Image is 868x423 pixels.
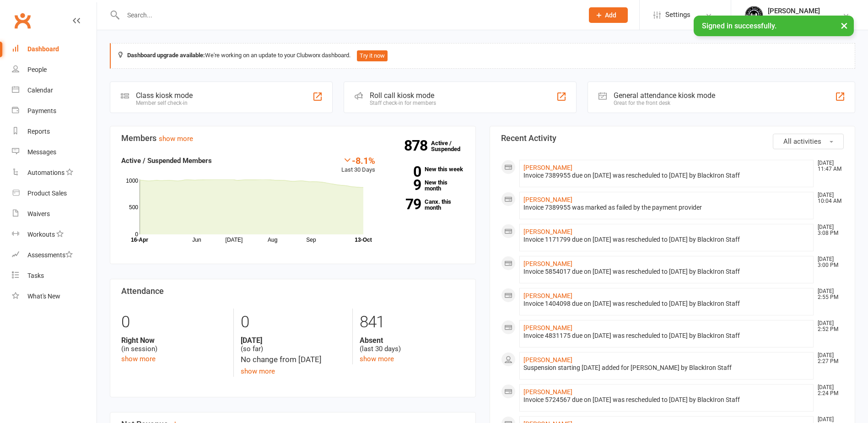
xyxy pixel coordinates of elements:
[783,137,821,146] span: All activities
[389,199,464,211] a: 79Canx. this month
[813,352,843,364] time: [DATE] 2:27 PM
[12,142,97,163] a: Messages
[241,367,275,375] a: show more
[501,134,844,143] h3: Recent Activity
[768,7,820,15] div: [PERSON_NAME]
[389,197,421,211] strong: 79
[523,356,572,363] a: [PERSON_NAME]
[121,336,226,345] strong: Right Now
[159,135,193,143] a: show more
[813,192,843,204] time: [DATE] 10:04 AM
[370,100,436,106] div: Staff check-in for members
[360,355,394,363] a: show more
[12,183,97,204] a: Product Sales
[773,134,844,149] button: All activities
[389,166,464,172] a: 0New this week
[121,336,226,353] div: (in session)
[27,231,55,238] div: Workouts
[12,60,97,80] a: People
[136,91,193,100] div: Class kiosk mode
[27,251,73,259] div: Assessments
[12,266,97,286] a: Tasks
[813,288,843,300] time: [DATE] 2:55 PM
[745,6,763,24] img: thumb_image1623296242.png
[389,178,421,192] strong: 9
[360,336,464,345] strong: Absent
[341,155,375,175] div: Last 30 Days
[523,324,572,331] a: [PERSON_NAME]
[357,50,388,61] button: Try it now
[27,293,60,300] div: What's New
[12,245,97,266] a: Assessments
[110,43,855,69] div: We're working on an update to your Clubworx dashboard.
[127,52,205,59] strong: Dashboard upgrade available:
[813,224,843,236] time: [DATE] 3:08 PM
[27,148,56,156] div: Messages
[523,332,810,340] div: Invoice 4831175 due on [DATE] was rescheduled to [DATE] by BlackIron Staff
[523,388,572,396] a: [PERSON_NAME]
[241,353,345,366] div: No change from [DATE]
[360,309,464,336] div: 841
[27,190,67,197] div: Product Sales
[121,157,212,165] strong: Active / Suspended Members
[523,196,572,203] a: [PERSON_NAME]
[12,80,97,101] a: Calendar
[702,22,776,30] span: Signed in successfully.
[768,15,820,23] div: Black Iron Gym
[523,228,572,235] a: [PERSON_NAME]
[614,100,715,106] div: Great for the front desk
[12,39,97,60] a: Dashboard
[121,309,226,336] div: 0
[136,100,193,106] div: Member self check-in
[813,385,843,396] time: [DATE] 2:24 PM
[27,128,50,135] div: Reports
[836,16,852,35] button: ×
[523,396,810,404] div: Invoice 5724567 due on [DATE] was rescheduled to [DATE] by BlackIron Staff
[523,364,810,372] div: Suspension starting [DATE] added for [PERSON_NAME] by BlackIron Staff
[370,91,436,100] div: Roll call kiosk mode
[523,172,810,179] div: Invoice 7389955 due on [DATE] was rescheduled to [DATE] by BlackIron Staff
[12,204,97,224] a: Waivers
[241,336,345,353] div: (so far)
[523,300,810,308] div: Invoice 1404098 due on [DATE] was rescheduled to [DATE] by BlackIron Staff
[523,204,810,211] div: Invoice 7389955 was marked as failed by the payment provider
[120,9,577,22] input: Search...
[11,9,34,32] a: Clubworx
[523,236,810,244] div: Invoice 1171799 due on [DATE] was rescheduled to [DATE] by BlackIron Staff
[241,336,345,345] strong: [DATE]
[665,5,690,25] span: Settings
[27,272,44,279] div: Tasks
[27,66,47,73] div: People
[27,169,65,176] div: Automations
[614,91,715,100] div: General attendance kiosk mode
[241,309,345,336] div: 0
[813,160,843,172] time: [DATE] 11:47 AM
[431,133,471,159] a: 878Active / Suspended
[27,45,59,53] div: Dashboard
[589,7,628,23] button: Add
[523,292,572,299] a: [PERSON_NAME]
[12,121,97,142] a: Reports
[389,165,421,179] strong: 0
[27,210,50,217] div: Waivers
[12,101,97,121] a: Payments
[360,336,464,353] div: (last 30 days)
[523,164,572,171] a: [PERSON_NAME]
[12,286,97,307] a: What's New
[813,320,843,332] time: [DATE] 2:52 PM
[27,87,53,94] div: Calendar
[121,134,464,143] h3: Members
[12,163,97,183] a: Automations
[523,260,572,267] a: [PERSON_NAME]
[605,11,616,19] span: Add
[341,155,375,165] div: -8.1%
[404,139,431,152] strong: 878
[813,256,843,268] time: [DATE] 3:00 PM
[523,268,810,276] div: Invoice 5854017 due on [DATE] was rescheduled to [DATE] by BlackIron Staff
[121,355,156,363] a: show more
[389,179,464,191] a: 9New this month
[12,224,97,245] a: Workouts
[121,287,464,296] h3: Attendance
[27,107,56,114] div: Payments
